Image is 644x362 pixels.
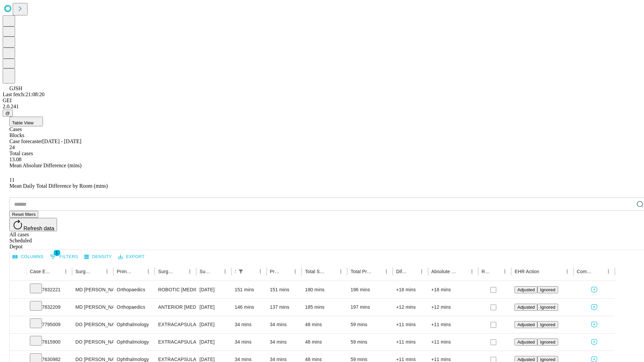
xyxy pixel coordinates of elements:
[491,267,500,276] button: Sort
[517,287,535,292] span: Adjusted
[117,334,151,351] div: Ophthalmology
[185,267,195,276] button: Menu
[431,269,457,274] div: Absolute Difference
[372,267,382,276] button: Sort
[235,269,235,274] div: Scheduled In Room Duration
[9,150,33,156] span: Total cases
[540,287,555,292] span: Ignored
[117,316,151,333] div: Ophthalmology
[158,299,193,316] div: ANTERIOR [MEDICAL_DATA] TOTAL HIP
[220,267,230,276] button: Menu
[540,305,555,310] span: Ignored
[270,269,281,274] div: Predicted In Room Duration
[30,334,69,351] div: 7815900
[52,267,61,276] button: Sort
[235,281,263,298] div: 151 mins
[351,299,389,316] div: 197 mins
[9,183,108,189] span: Mean Daily Total Difference by Room (mins)
[396,281,425,298] div: +16 mins
[12,212,36,217] span: Reset filters
[577,269,594,274] div: Comments
[604,267,613,276] button: Menu
[351,316,389,333] div: 59 mins
[305,299,344,316] div: 185 mins
[9,211,38,218] button: Reset filters
[517,340,535,345] span: Adjusted
[75,334,110,351] div: DO [PERSON_NAME]
[537,339,558,346] button: Ignored
[134,267,144,276] button: Sort
[9,138,42,144] span: Case forecaster
[75,269,92,274] div: Surgeon Name
[61,267,70,276] button: Menu
[117,281,151,298] div: Orthopaedics
[431,316,475,333] div: +11 mins
[116,252,146,262] button: Export
[236,267,246,276] div: 1 active filter
[158,269,175,274] div: Surgery Name
[176,267,185,276] button: Sort
[270,281,299,298] div: 151 mins
[48,251,80,262] button: Show filters
[327,267,336,276] button: Sort
[200,269,210,274] div: Surgery Date
[158,316,193,333] div: EXTRACAPSULAR CATARACT REMOVAL WITH [MEDICAL_DATA]
[515,321,537,328] button: Adjusted
[537,286,558,293] button: Ignored
[256,267,265,276] button: Menu
[30,281,69,298] div: 7832221
[200,299,228,316] div: [DATE]
[517,322,535,327] span: Adjusted
[3,92,45,97] span: Last fetch: 21:08:20
[458,267,467,276] button: Sort
[75,281,110,298] div: MD [PERSON_NAME] [PERSON_NAME]
[396,316,425,333] div: +11 mins
[336,267,345,276] button: Menu
[515,339,537,346] button: Adjusted
[3,104,641,110] div: 2.0.241
[13,319,23,331] button: Expand
[351,334,389,351] div: 59 mins
[54,249,60,256] span: 1
[351,281,389,298] div: 196 mins
[540,340,555,345] span: Ignored
[235,299,263,316] div: 146 mins
[83,252,114,262] button: Density
[13,337,23,348] button: Expand
[408,267,417,276] button: Sort
[305,281,344,298] div: 180 mins
[467,267,477,276] button: Menu
[93,267,102,276] button: Sort
[500,267,509,276] button: Menu
[540,322,555,327] span: Ignored
[515,269,539,274] div: EHR Action
[246,267,256,276] button: Sort
[431,281,475,298] div: +16 mins
[9,117,43,126] button: Table View
[144,267,153,276] button: Menu
[42,138,81,144] span: [DATE] - [DATE]
[13,302,23,313] button: Expand
[281,267,290,276] button: Sort
[517,305,535,310] span: Adjusted
[13,284,23,296] button: Expand
[30,316,69,333] div: 7795009
[482,269,490,274] div: Resolved in EHR
[200,281,228,298] div: [DATE]
[431,334,475,351] div: +11 mins
[270,299,299,316] div: 137 mins
[382,267,391,276] button: Menu
[23,226,54,231] span: Refresh data
[235,316,263,333] div: 34 mins
[200,334,228,351] div: [DATE]
[9,163,82,168] span: Mean Absolute Difference (mins)
[396,269,407,274] div: Difference
[235,334,263,351] div: 34 mins
[11,252,45,262] button: Select columns
[9,144,15,150] span: 24
[9,218,57,231] button: Refresh data
[396,334,425,351] div: +11 mins
[594,267,604,276] button: Sort
[515,304,537,311] button: Adjusted
[537,321,558,328] button: Ignored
